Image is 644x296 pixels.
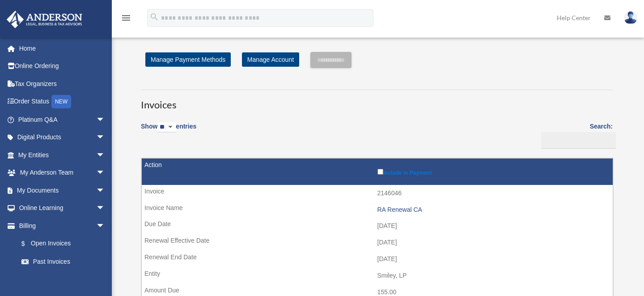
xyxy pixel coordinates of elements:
[6,111,119,129] a: Platinum Q&Aarrow_drop_down
[13,253,114,270] a: Past Invoices
[6,39,119,57] a: Home
[13,235,110,253] a: $Open Invoices
[538,121,613,149] label: Search:
[96,146,114,164] span: arrow_drop_down
[141,90,613,112] h3: Invoices
[96,217,114,235] span: arrow_drop_down
[6,217,114,235] a: Billingarrow_drop_down
[141,121,196,142] label: Show entries
[377,169,383,175] input: Include in Payment
[96,164,114,182] span: arrow_drop_down
[121,16,131,23] a: menu
[142,234,613,251] td: [DATE]
[96,199,114,218] span: arrow_drop_down
[157,122,176,133] select: Showentries
[6,164,119,182] a: My Anderson Teamarrow_drop_down
[4,11,85,28] img: Anderson Advisors Platinum Portal
[541,132,616,149] input: Search:
[142,267,613,284] td: Smiley, LP
[6,199,119,217] a: Online Learningarrow_drop_down
[142,218,613,235] td: [DATE]
[377,167,609,176] label: Include in Payment
[145,52,231,67] a: Manage Payment Methods
[6,93,119,111] a: Order StatusNEW
[6,146,119,164] a: My Entitiesarrow_drop_down
[26,238,31,249] span: $
[242,52,299,67] a: Manage Account
[142,251,613,268] td: [DATE]
[96,111,114,129] span: arrow_drop_down
[142,185,613,202] td: 2146046
[121,13,131,23] i: menu
[96,181,114,200] span: arrow_drop_down
[51,95,71,108] div: NEW
[149,12,159,22] i: search
[6,181,119,199] a: My Documentsarrow_drop_down
[96,129,114,147] span: arrow_drop_down
[624,11,637,24] img: User Pic
[6,129,119,146] a: Digital Productsarrow_drop_down
[377,206,609,214] div: RA Renewal CA
[6,57,119,75] a: Online Ordering
[6,75,119,93] a: Tax Organizers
